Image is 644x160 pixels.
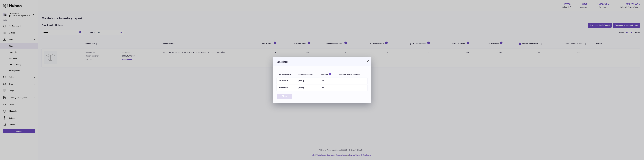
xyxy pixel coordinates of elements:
[296,84,319,91] td: [DATE]
[277,78,296,84] td: cfa25H0610
[321,73,335,75] div: On Hand
[339,74,365,75] div: [PERSON_NAME] recalled
[277,84,296,91] td: Placeholder
[319,78,337,84] td: 140
[277,94,292,99] button: Close
[319,84,337,91] td: 100
[277,60,367,64] h3: Batches
[279,74,294,75] div: Batch number
[296,78,319,84] td: [DATE]
[298,74,317,75] div: Best before date
[367,59,370,62] button: ×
